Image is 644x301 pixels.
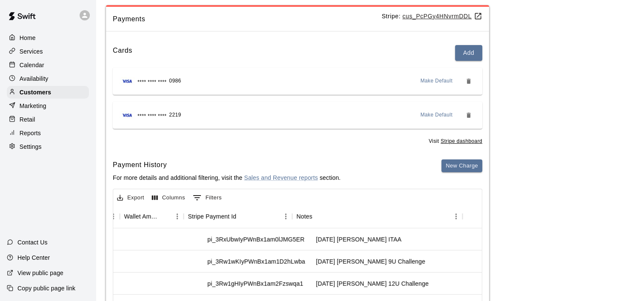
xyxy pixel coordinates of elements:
button: Make Default [417,108,456,122]
p: Customers [20,88,51,97]
p: Reports [20,129,41,137]
p: Marketing [20,102,46,110]
button: Remove [462,108,475,122]
a: Customers [7,86,89,99]
button: Select columns [150,191,187,204]
button: Make Default [417,74,456,88]
p: Calendar [20,61,44,69]
h6: Payment History [113,159,341,170]
button: Add [455,45,482,61]
button: Remove [462,74,475,88]
a: Reports [7,127,89,139]
a: Services [7,45,89,58]
span: Visit [429,137,482,146]
div: Wallet Amount [120,204,183,228]
button: Export [115,191,146,204]
p: Help Center [17,253,50,262]
div: 8-13-25 Wooten 9U Challenge [316,257,425,266]
button: Menu [279,210,292,223]
a: Sales and Revenue reports [244,174,318,181]
span: Payments [113,14,382,25]
p: Home [20,34,36,42]
button: Sort [312,210,324,222]
button: Show filters [191,191,224,204]
span: Make Default [421,111,453,119]
p: Stripe: [382,12,482,21]
button: Sort [236,210,248,222]
div: pi_3Rw1wKIyPWnBx1am1D2hLwba [207,257,305,266]
button: New Charge [441,159,482,173]
p: Services [20,47,43,56]
p: Retail [20,115,35,124]
p: Contact Us [17,238,48,247]
div: Stripe Payment Id [183,204,292,228]
h6: Cards [113,45,132,61]
span: Make Default [421,77,453,85]
a: Home [7,31,89,44]
button: Menu [449,210,462,223]
div: Notes [296,204,312,228]
a: cus_PcPGy4HNvrmDDL [402,13,482,20]
span: 2219 [169,111,181,119]
div: pi_3RxUbwIyPWnBx1am0lJMG5ER [207,235,304,244]
button: Menu [107,210,120,223]
a: Settings [7,140,89,153]
div: Stripe Payment Id [188,204,236,228]
a: Availability [7,72,89,85]
a: Calendar [7,59,89,71]
p: Availability [20,74,49,83]
a: Retail [7,113,89,126]
div: 8-13-25 Brandon Vaughn 12U Challenge [316,279,429,288]
div: Notes [292,204,462,228]
div: pi_3Rw1gHIyPWnBx1am2Fzswqa1 [207,279,303,288]
a: Marketing [7,99,89,112]
p: Copy public page link [17,284,75,292]
p: View public page [17,269,63,277]
p: Settings [20,142,42,151]
button: Sort [159,210,171,222]
img: Credit card brand logo [120,77,135,85]
div: 8-15-25 Honeycutt ITAA [316,235,401,244]
a: Stripe dashboard [441,138,482,144]
div: Wallet Amount [124,204,159,228]
div: Gift Card Amount [56,204,120,228]
button: Menu [171,210,183,223]
p: For more details and additional filtering, visit the section. [113,173,341,182]
span: 0986 [169,77,181,85]
img: Credit card brand logo [120,111,135,119]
